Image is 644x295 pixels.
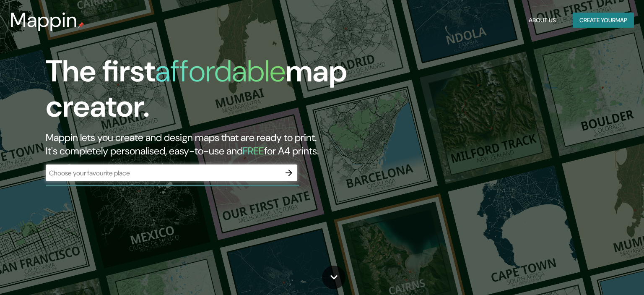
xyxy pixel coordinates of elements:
[46,168,280,178] input: Choose your favourite place
[10,8,78,32] h3: Mappin
[155,52,286,91] h1: affordable
[243,144,264,157] h5: FREE
[46,131,368,158] h2: Mappin lets you create and design maps that are ready to print. It's completely personalised, eas...
[78,22,84,29] img: mappin-pin
[525,13,559,28] button: About Us
[46,54,368,131] h1: The first map creator.
[573,13,634,28] button: Create yourmap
